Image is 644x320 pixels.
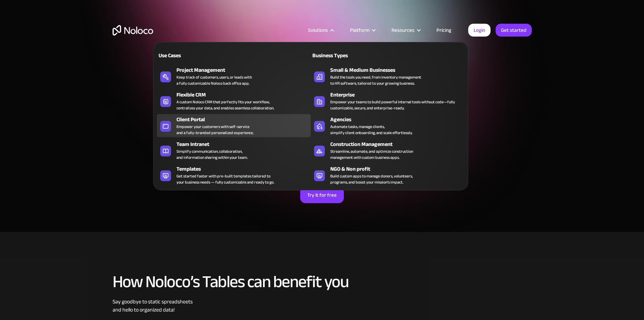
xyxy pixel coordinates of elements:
a: Business Types [311,47,464,63]
a: Flexible CRMA custom Noloco CRM that perfectly fits your workflow,centralizes your data, and enab... [157,89,311,112]
div: Team Intranet [176,140,314,148]
div: Automate tasks, manage clients, simplify client onboarding, and scale effortlessly. [330,124,412,136]
div: Platform [350,26,369,35]
div: Enterprise [330,91,468,99]
div: Streamline, automate, and optimize construction management with custom business apps. [330,148,413,161]
div: Build the tools you need, from inventory management to HR software, tailored to your growing busi... [330,74,421,86]
div: Empower your customers with self-service and a fully-branded personalized experience. [176,124,254,136]
div: Business Types [311,51,385,60]
div: Simplify communication, collaboration, and information sharing within your team. [176,148,248,161]
a: NGO & Non profitBuild custom apps to manage donors, volunteers,programs, and boost your mission’s... [311,164,464,187]
a: Pricing [428,26,460,35]
nav: Solutions [153,33,468,190]
div: Construction Management [330,140,468,148]
div: Templates [176,165,314,173]
div: Resources [391,26,414,35]
div: Client Portal [176,115,314,124]
a: EnterpriseEmpower your teams to build powerful internal tools without code—fully customizable, se... [311,89,464,112]
div: Small & Medium Businesses [330,66,468,74]
div: A custom Noloco CRM that perfectly fits your workflow, centralizes your data, and enables seamles... [176,99,274,111]
div: Project Management [176,66,314,74]
h1: Easily Manage Your Data with Noloco Tables [113,102,532,143]
div: Build custom apps to manage donors, volunteers, programs, and boost your mission’s impact. [330,173,413,185]
div: Resources [383,26,428,35]
a: Client PortalEmpower your customers with self-serviceand a fully-branded personalized experience. [157,114,311,137]
div: Platform [341,26,383,35]
a: Small & Medium BusinessesBuild the tools you need, from inventory managementto HR software, tailo... [311,65,464,88]
div: Try it for free [307,191,337,199]
div: Flexible CRM [176,91,314,99]
h2: How Noloco’s Tables can benefit you [113,273,532,291]
div: Agencies [330,115,468,124]
a: AgenciesAutomate tasks, manage clients,simplify client onboarding, and scale effortlessly. [311,114,464,137]
div: Solutions [300,26,341,35]
a: Get started [496,24,532,37]
div: Solutions [308,26,328,35]
a: Try it for free [300,187,344,203]
a: TemplatesGet started faster with pre-built templates tailored toyour business needs — fully custo... [157,164,311,187]
div: Use Cases [157,51,231,60]
div: NGO & Non profit [330,165,468,173]
a: Use Cases [157,47,311,63]
a: Construction ManagementStreamline, automate, and optimize constructionmanagement with custom busi... [311,139,464,162]
a: Login [468,24,491,37]
a: Project ManagementKeep track of customers, users, or leads witha fully customizable Noloco back o... [157,65,311,88]
a: Team IntranetSimplify communication, collaboration,and information sharing within your team. [157,139,311,162]
div: Say goodbye to static spreadsheets and hello to organized data! [113,298,532,314]
div: Get started faster with pre-built templates tailored to your business needs — fully customizable ... [176,173,274,185]
div: Keep track of customers, users, or leads with a fully customizable Noloco back office app. [176,74,252,86]
a: home [113,25,153,36]
div: Empower your teams to build powerful internal tools without code—fully customizable, secure, and ... [330,99,461,111]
